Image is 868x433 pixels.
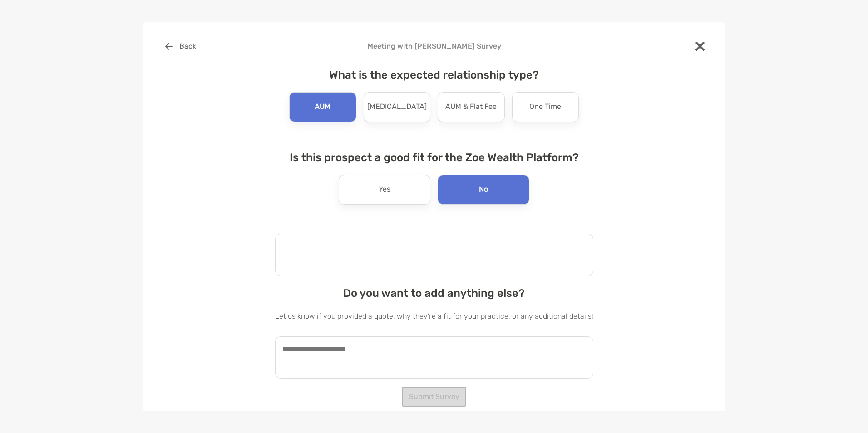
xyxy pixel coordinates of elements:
p: One Time [529,100,561,114]
h4: Is this prospect a good fit for the Zoe Wealth Platform? [275,151,593,164]
p: AUM [315,100,330,114]
h4: Do you want to add anything else? [275,287,593,300]
img: close modal [695,42,705,51]
p: Let us know if you provided a quote, why they're a fit for your practice, or any additional details! [275,310,593,322]
img: button icon [165,43,173,50]
p: [MEDICAL_DATA] [367,100,427,114]
h4: Meeting with [PERSON_NAME] Survey [158,42,710,50]
p: AUM & Flat Fee [445,100,497,114]
p: Yes [379,182,390,197]
button: Back [158,36,203,56]
p: No [479,182,488,197]
h4: What is the expected relationship type? [275,69,593,81]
